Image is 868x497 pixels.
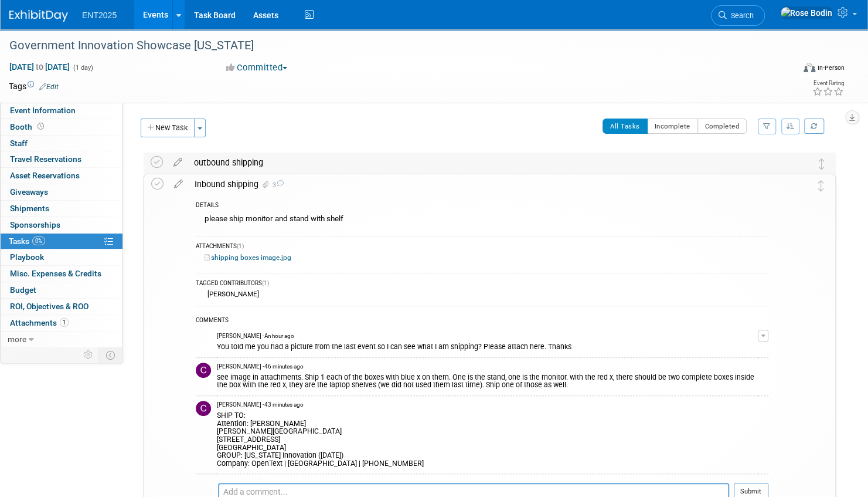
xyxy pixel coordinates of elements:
[141,119,195,137] button: New Task
[1,266,122,282] a: Misc. Expenses & Credits
[196,201,768,211] div: DETAILS
[217,363,304,371] span: [PERSON_NAME] - 46 minutes ago
[647,119,698,134] button: Incomplete
[720,61,845,79] div: Event Format
[196,332,211,347] img: Rose Bodin
[82,11,117,20] span: ENT2025
[1,282,122,298] a: Budget
[10,252,44,262] span: Playbook
[168,179,189,190] a: edit
[10,269,101,278] span: Misc. Expenses & Credits
[60,318,69,327] span: 1
[818,180,824,191] i: Move task
[817,63,845,72] div: In-Person
[9,62,70,72] span: [DATE] [DATE]
[9,10,68,22] img: ExhibitDay
[217,401,304,409] span: [PERSON_NAME] - 43 minutes ago
[35,122,46,131] span: Booth not reserved yet
[217,409,758,468] div: SHIP TO: Attention: [PERSON_NAME] [PERSON_NAME][GEOGRAPHIC_DATA] [STREET_ADDRESS] [GEOGRAPHIC_DAT...
[10,106,76,115] span: Event Information
[804,63,815,72] img: Format-Inperson.png
[217,340,758,351] div: You told me you had a picture from the last event so I can see what I am shipping? Please attach ...
[5,35,774,56] div: Government Innovation Showcase [US_STATE]
[196,363,211,378] img: Colleen Mueller
[697,119,747,134] button: Completed
[205,290,259,298] div: [PERSON_NAME]
[1,234,122,249] a: Tasks0%
[1,299,122,315] a: ROI, Objectives & ROO
[10,318,69,327] span: Attachments
[188,153,769,173] div: outbound shipping
[10,122,46,131] span: Booth
[9,236,45,246] span: Tasks
[8,334,26,344] span: more
[205,253,291,262] a: shipping boxes image.jpg
[217,371,758,390] div: see image in attachments. Ship 1 each of the boxes with blue x on them. One is the stand, one is ...
[603,119,648,134] button: All Tasks
[727,11,754,20] span: Search
[189,174,768,194] div: Inbound shipping
[780,6,833,19] img: Rose Bodin
[1,119,122,135] a: Booth
[1,249,122,265] a: Playbook
[10,204,49,213] span: Shipments
[32,236,45,245] span: 0%
[10,285,36,295] span: Budget
[196,279,768,289] div: TAGGED CONTRIBUTORS
[10,171,80,180] span: Asset Reservations
[237,243,244,249] span: (1)
[792,156,808,171] img: Rose Bodin
[792,178,807,193] img: Rose Bodin
[79,347,99,363] td: Personalize Event Tab Strip
[271,181,284,189] span: 3
[196,242,768,252] div: ATTACHMENTS
[1,184,122,200] a: Giveaways
[1,136,122,151] a: Staff
[10,220,60,229] span: Sponsorships
[34,62,45,72] span: to
[711,5,765,26] a: Search
[39,83,59,91] a: Edit
[217,332,294,340] span: [PERSON_NAME] - An hour ago
[10,187,48,197] span: Giveaways
[10,302,88,311] span: ROI, Objectives & ROO
[1,103,122,119] a: Event Information
[1,315,122,331] a: Attachments1
[819,158,825,170] i: Move task
[72,64,93,72] span: (1 day)
[196,401,211,416] img: Colleen Mueller
[10,138,28,148] span: Staff
[99,347,123,363] td: Toggle Event Tabs
[196,211,768,229] div: please ship monitor and stand with shelf
[1,332,122,347] a: more
[1,168,122,184] a: Asset Reservations
[812,80,844,86] div: Event Rating
[1,201,122,217] a: Shipments
[168,157,188,168] a: edit
[1,151,122,167] a: Travel Reservations
[804,119,824,134] a: Refresh
[1,217,122,233] a: Sponsorships
[222,62,292,74] button: Committed
[10,154,81,164] span: Travel Reservations
[262,280,269,286] span: (1)
[9,80,59,92] td: Tags
[196,315,768,327] div: COMMENTS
